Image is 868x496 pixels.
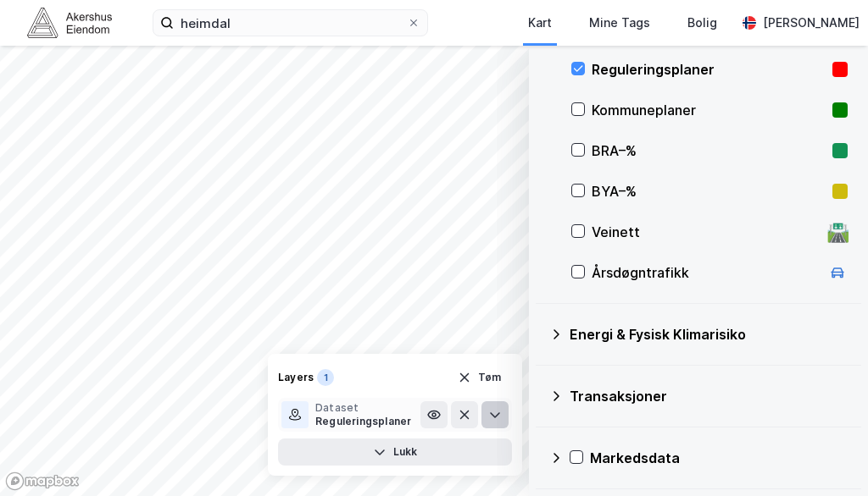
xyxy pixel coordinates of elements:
[315,401,411,415] div: Dataset
[590,448,848,468] div: Markedsdata
[5,471,80,491] a: Mapbox homepage
[592,59,826,80] div: Reguleringsplaner
[783,415,868,496] div: Kontrollprogram for chat
[592,222,821,242] div: Veinett
[27,8,112,37] img: akershus-eiendom-logo.9091f326c980b4bce74ccdd9f866810c.svg
[317,369,334,386] div: 1
[278,371,314,384] div: Layers
[687,13,717,33] div: Bolig
[592,100,826,120] div: Kommuneplaner
[570,386,848,406] div: Transaksjoner
[826,221,849,243] div: 🛣️
[783,415,868,496] iframe: Chat Widget
[570,324,848,344] div: Energi & Fysisk Klimarisiko
[174,10,407,36] input: Søk på adresse, matrikkel, gårdeiere, leietakere eller personer
[592,181,826,201] div: BYA–%
[447,364,512,391] button: Tøm
[278,438,512,466] button: Lukk
[592,141,826,161] div: BRA–%
[315,415,411,428] div: Reguleringsplaner
[763,13,860,33] div: [PERSON_NAME]
[592,262,821,283] div: Årsdøgntrafikk
[589,13,650,33] div: Mine Tags
[528,13,552,33] div: Kart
